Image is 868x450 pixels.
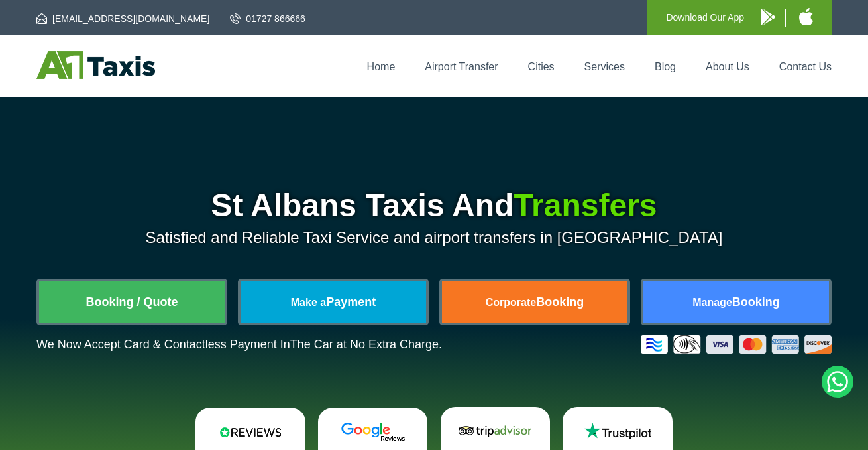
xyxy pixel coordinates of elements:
[643,281,829,323] a: ManageBooking
[230,12,305,25] a: 01727 866666
[486,297,536,308] span: Corporate
[528,61,555,72] a: Cities
[39,281,225,323] a: Booking / Quote
[36,228,832,247] p: Satisfied and Reliable Taxi Service and airport transfers in [GEOGRAPHIC_DATA]
[36,12,209,25] a: [EMAIL_ADDRESS][DOMAIN_NAME]
[666,9,744,26] p: Download Our App
[36,338,442,352] p: We Now Accept Card & Contactless Payment In
[584,61,625,72] a: Services
[578,421,657,441] img: Trustpilot
[761,9,775,25] img: A1 Taxis Android App
[333,422,413,442] img: Google
[36,51,155,79] img: A1 Taxis St Albans LTD
[706,61,749,72] a: About Us
[290,338,442,351] span: The Car at No Extra Charge.
[455,421,535,441] img: Tripadvisor
[425,61,498,72] a: Airport Transfer
[779,61,832,72] a: Contact Us
[655,61,676,72] a: Blog
[641,335,832,354] img: Credit And Debit Cards
[692,297,732,308] span: Manage
[514,188,657,223] span: Transfers
[241,281,426,323] a: Make aPayment
[367,61,396,72] a: Home
[291,297,326,308] span: Make a
[36,190,832,222] h1: St Albans Taxis And
[442,281,627,323] a: CorporateBooking
[211,422,290,442] img: Reviews.io
[799,8,813,25] img: A1 Taxis iPhone App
